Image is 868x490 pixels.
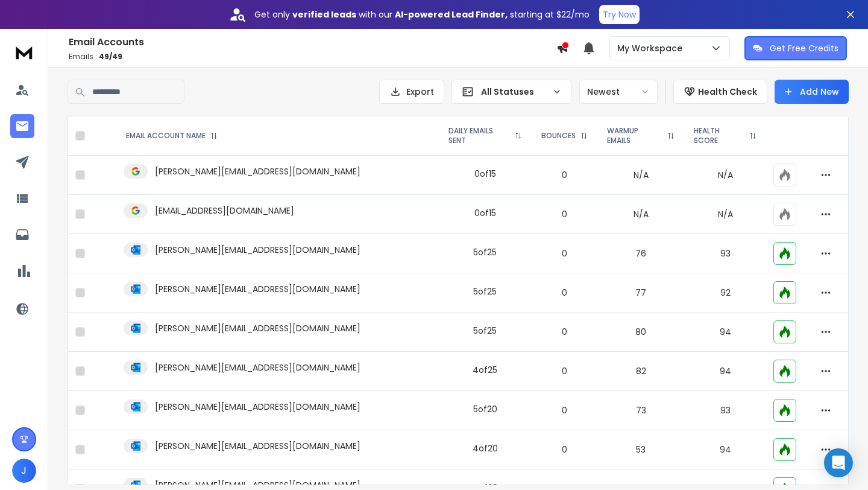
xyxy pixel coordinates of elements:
p: 0 [539,444,590,456]
p: Emails : [69,52,556,62]
button: Add New [775,80,849,104]
p: [PERSON_NAME][EMAIL_ADDRESS][DOMAIN_NAME] [155,322,360,334]
p: N/A [691,169,759,181]
p: BOUNCES [541,131,576,141]
p: DAILY EMAILS SENT [448,126,511,145]
td: N/A [597,195,684,234]
td: 93 [684,391,766,430]
td: 93 [684,234,766,273]
p: [PERSON_NAME][EMAIL_ADDRESS][DOMAIN_NAME] [155,401,360,413]
div: 5 of 20 [473,403,497,415]
button: Health Check [673,80,767,104]
p: [PERSON_NAME][EMAIL_ADDRESS][DOMAIN_NAME] [155,361,360,374]
p: My Workspace [617,42,687,54]
p: WARMUP EMAILS [607,126,662,145]
div: 5 of 25 [473,285,497,297]
div: 0 of 15 [474,207,496,219]
p: [PERSON_NAME][EMAIL_ADDRESS][DOMAIN_NAME] [155,244,360,256]
p: 0 [539,287,590,299]
span: 49 / 49 [99,51,122,62]
button: Newest [579,80,658,104]
p: 0 [539,404,590,416]
td: 73 [597,391,684,430]
td: 77 [597,273,684,313]
button: Get Free Credits [744,36,847,60]
div: 5 of 25 [473,325,497,337]
p: Get Free Credits [770,42,838,54]
strong: AI-powered Lead Finder, [395,8,508,21]
button: J [12,459,36,483]
td: N/A [597,156,684,195]
td: 76 [597,234,684,273]
p: [PERSON_NAME][EMAIL_ADDRESS][DOMAIN_NAME] [155,283,360,295]
p: Try Now [603,8,636,21]
button: Try Now [599,5,640,24]
td: 82 [597,352,684,391]
p: N/A [691,208,759,220]
p: 0 [539,247,590,259]
td: 92 [684,273,766,313]
strong: verified leads [292,8,356,21]
div: 4 of 25 [473,364,497,376]
div: Open Intercom Messenger [824,448,853,477]
td: 94 [684,313,766,352]
p: Health Check [698,86,757,98]
p: Get only with our starting at $22/mo [254,8,590,21]
div: 4 of 20 [473,442,498,454]
p: HEALTH SCORE [694,126,744,145]
div: EMAIL ACCOUNT NAME [126,131,218,141]
p: 0 [539,208,590,220]
p: [PERSON_NAME][EMAIL_ADDRESS][DOMAIN_NAME] [155,440,360,452]
p: 0 [539,326,590,338]
h1: Email Accounts [69,35,556,49]
td: 94 [684,352,766,391]
p: 0 [539,169,590,181]
p: All Statuses [481,86,547,98]
button: Export [379,80,444,104]
p: [EMAIL_ADDRESS][DOMAIN_NAME] [155,205,294,217]
td: 80 [597,313,684,352]
p: [PERSON_NAME][EMAIL_ADDRESS][DOMAIN_NAME] [155,165,360,177]
div: 5 of 25 [473,246,497,258]
div: 0 of 15 [474,168,496,180]
td: 53 [597,430,684,469]
td: 94 [684,430,766,469]
img: logo [12,41,36,63]
p: 0 [539,365,590,377]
